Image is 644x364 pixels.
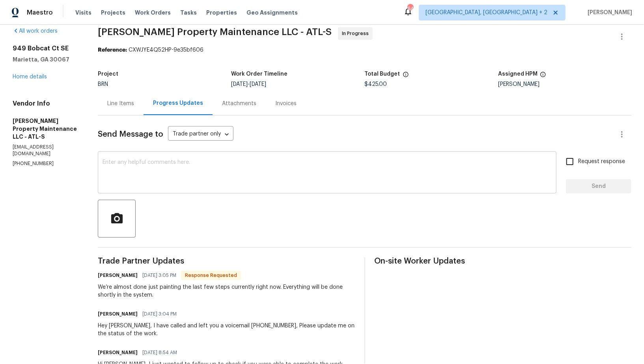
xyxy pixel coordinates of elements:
[13,117,79,141] h5: [PERSON_NAME] Property Maintenance LLC - ATL-S
[98,27,332,37] span: [PERSON_NAME] Property Maintenance LLC - ATL-S
[98,271,138,279] h6: [PERSON_NAME]
[135,9,171,17] span: Work Orders
[231,82,266,87] span: -
[342,30,372,37] span: In Progress
[222,100,256,108] div: Attachments
[180,10,197,15] span: Tasks
[250,82,266,87] span: [DATE]
[231,71,287,77] h5: Work Order Timeline
[168,128,233,141] div: Trade partner only
[426,9,547,17] span: [GEOGRAPHIC_DATA], [GEOGRAPHIC_DATA] + 2
[540,71,546,82] span: The hpm assigned to this work order.
[107,100,134,108] div: Line Items
[407,5,413,13] div: 64
[13,28,58,34] a: All work orders
[375,257,631,265] span: On-site Worker Updates
[75,9,91,17] span: Visits
[13,56,79,63] h5: Marietta, GA 30067
[27,9,53,17] span: Maestro
[498,82,631,87] div: [PERSON_NAME]
[13,160,79,167] p: [PHONE_NUMBER]
[13,100,79,108] h4: Vendor Info
[142,310,177,318] span: [DATE] 3:04 PM
[365,82,387,87] span: $425.00
[153,99,203,107] div: Progress Updates
[101,9,125,17] span: Projects
[13,74,47,80] a: Home details
[584,9,632,17] span: [PERSON_NAME]
[98,130,163,138] span: Send Message to
[13,144,79,157] p: [EMAIL_ADDRESS][DOMAIN_NAME]
[206,9,237,17] span: Properties
[403,71,409,82] span: The total cost of line items that have been proposed by Opendoor. This sum includes line items th...
[275,100,297,108] div: Invoices
[98,349,138,357] h6: [PERSON_NAME]
[13,45,79,52] h2: 949 Bobcat Ct SE
[98,46,631,54] div: CXWJYE4Q52HP-9e35bf606
[98,310,138,318] h6: [PERSON_NAME]
[142,349,177,357] span: [DATE] 8:54 AM
[98,82,108,87] span: BRN
[231,82,248,87] span: [DATE]
[246,9,298,17] span: Geo Assignments
[98,322,355,338] div: Hey [PERSON_NAME], I have called and left you a voicemail [PHONE_NUMBER], Please update me on the...
[98,47,127,53] b: Reference:
[365,71,400,77] h5: Total Budget
[98,257,355,265] span: Trade Partner Updates
[578,158,625,166] span: Request response
[98,71,118,77] h5: Project
[498,71,538,77] h5: Assigned HPM
[142,271,176,279] span: [DATE] 3:05 PM
[98,283,355,299] div: We’re almost done just painting the last few steps currently right now. Everything will be done s...
[182,271,240,279] span: Response Requested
